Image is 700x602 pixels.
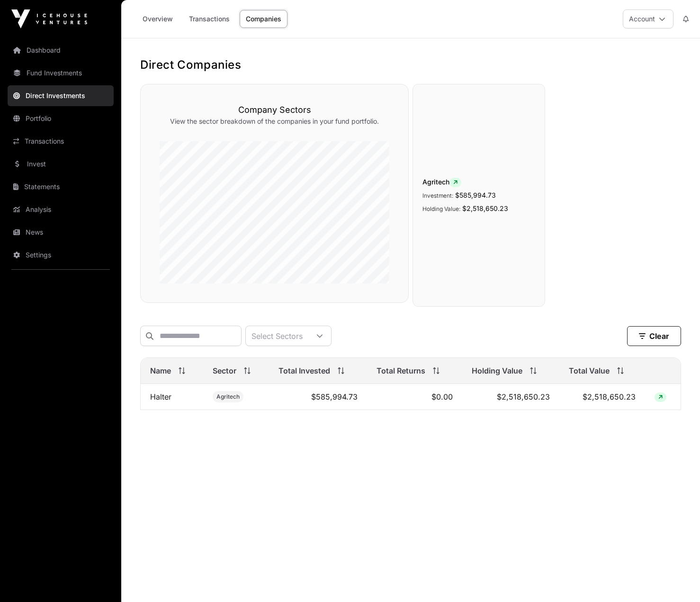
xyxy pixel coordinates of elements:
a: Invest [8,154,114,174]
span: Holding Value [472,365,522,376]
span: $2,518,650.23 [462,204,508,212]
a: Settings [8,245,114,265]
a: Companies [240,10,287,28]
td: $2,518,650.23 [462,384,559,410]
td: $2,518,650.23 [559,384,645,410]
span: Total Value [569,365,610,376]
span: Investment: [422,192,453,199]
button: Clear [627,326,681,346]
td: $0.00 [367,384,462,410]
h3: Company Sectors [160,103,389,117]
td: $585,994.73 [269,384,367,410]
a: Transactions [8,131,114,152]
div: Select Sectors [246,326,308,346]
span: Agritech [422,177,535,187]
a: Fund Investments [8,63,114,83]
div: チャットウィジェット [653,556,700,602]
span: Holding Value: [422,205,460,212]
span: Total Invested [278,365,330,376]
span: Total Returns [377,365,425,376]
a: Transactions [183,10,236,28]
img: Icehouse Ventures Logo [11,9,87,28]
a: News [8,222,114,243]
a: Halter [150,392,171,401]
button: Account [623,9,673,28]
a: Dashboard [8,40,114,61]
iframe: Chat Widget [653,556,700,602]
h1: Direct Companies [140,57,681,73]
a: Direct Investments [8,85,114,106]
a: Statements [8,176,114,197]
p: View the sector breakdown of the companies in your fund portfolio. [160,117,389,126]
span: $585,994.73 [455,191,496,199]
span: Sector [213,365,236,376]
a: Analysis [8,199,114,220]
a: Portfolio [8,108,114,129]
a: Overview [136,10,179,28]
span: Name [150,365,171,376]
span: Agritech [216,393,240,401]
